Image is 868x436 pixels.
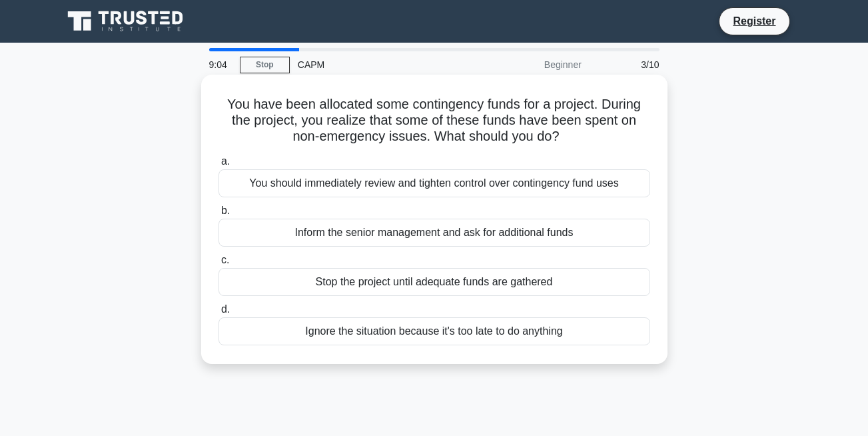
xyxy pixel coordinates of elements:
[218,219,650,247] div: Inform the senior management and ask for additional funds
[473,51,590,78] div: Beginner
[221,254,229,265] span: c.
[240,57,290,73] a: Stop
[290,51,473,78] div: CAPM
[221,155,230,167] span: a.
[218,268,650,296] div: Stop the project until adequate funds are gathered
[218,317,650,345] div: Ignore the situation because it's too late to do anything
[590,51,667,78] div: 3/10
[725,13,783,29] a: Register
[221,303,230,315] span: d.
[201,51,240,78] div: 9:04
[217,96,651,145] h5: You have been allocated some contingency funds for a project. During the project, you realize tha...
[218,169,650,197] div: You should immediately review and tighten control over contingency fund uses
[221,205,230,216] span: b.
